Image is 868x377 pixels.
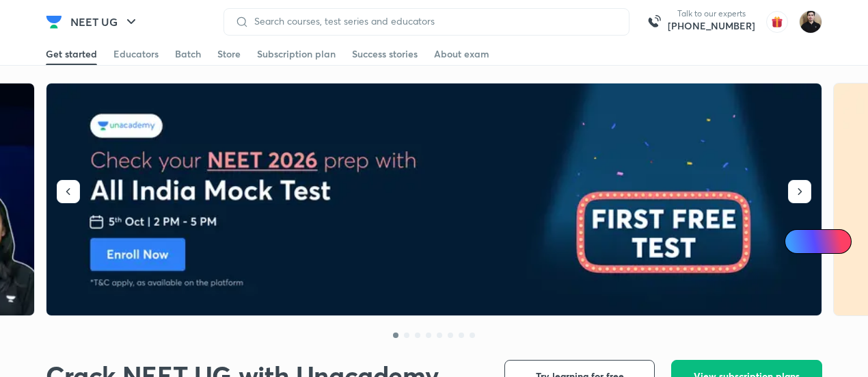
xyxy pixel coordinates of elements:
[249,16,618,27] input: Search courses, test series and educators
[257,47,336,61] div: Subscription plan
[113,43,159,65] a: Educators
[766,11,788,33] img: avatar
[46,47,97,61] div: Get started
[807,236,843,247] span: Ai Doubts
[257,43,336,65] a: Subscription plan
[799,10,822,34] img: Maneesh Kumar Sharma
[175,43,201,65] a: Batch
[434,47,489,61] div: About exam
[668,19,755,33] a: [PHONE_NUMBER]
[352,43,418,65] a: Success stories
[217,43,241,65] a: Store
[62,8,148,36] button: NEET UG
[668,8,755,19] p: Talk to our experts
[46,14,62,30] img: Company Logo
[434,43,489,65] a: About exam
[175,47,201,61] div: Batch
[113,47,159,61] div: Educators
[217,47,241,61] div: Store
[640,8,668,36] img: call-us
[46,43,97,65] a: Get started
[352,47,418,61] div: Success stories
[785,229,852,254] a: Ai Doubts
[793,236,804,247] img: Icon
